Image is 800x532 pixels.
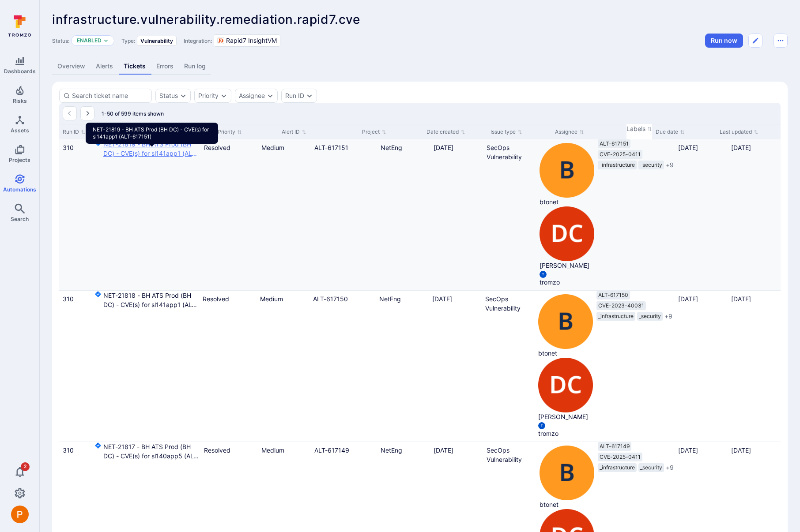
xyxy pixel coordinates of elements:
img: 8d58cdfe45d001e8f7b2273a6da02772 [540,446,594,500]
span: CVE-2025-0411 [600,151,641,158]
img: ACg8ocICMCW9Gtmm-eRbQDunRucU07-w0qv-2qX63v-oG-s=s96-c [11,506,29,523]
button: Sort by Assignee [555,128,584,135]
a: Alerts [91,58,118,75]
div: Peter Baker [11,506,29,523]
span: CVE-2023-40031 [598,302,644,309]
div: Cell for Labels [596,291,675,442]
div: Cell for Ticket name [94,291,199,442]
span: ALT-617149 [600,443,630,450]
span: [PERSON_NAME] [538,412,593,421]
img: b2b39de8bc1db10891c91e543e1920cd [538,358,593,412]
span: _infrastructure [598,313,634,320]
div: Cell for Priority [257,291,309,442]
div: labels-cell-issue [598,442,675,472]
a: Overview [52,58,91,75]
button: Automation menu [774,34,788,48]
div: btonet [538,294,593,349]
div: labels-cell-issue [598,139,675,169]
button: Expand dropdown [306,92,313,99]
button: Edit automation [748,34,762,48]
button: Expand dropdown [103,38,109,43]
div: tromzo [540,271,547,278]
span: Medium [261,144,284,151]
span: [DATE] [434,144,453,151]
button: Sort by Date created [426,128,465,135]
span: + 9 [666,161,674,169]
a: NET-21817 - BH ATS Prod (BH DC) - CVE(s) for sl140app5 (ALT-617149) [103,442,200,461]
img: 627aab2c962d1522400d91c379133d8f [538,422,545,429]
div: Cell for Due date [675,139,728,290]
div: Cell for Project [376,291,429,442]
button: Priority [198,92,219,99]
div: Cell for Date created [429,291,482,442]
div: David Chalfin [540,206,594,261]
div: Cell for Last updated [728,139,781,290]
span: 1-50 of 599 items shown [102,110,164,117]
span: [DATE] [731,446,751,454]
svg: Jira [94,291,102,298]
span: [DATE] [731,295,751,303]
div: Cell for Status [200,139,258,290]
button: Assignee [239,92,265,99]
div: Cell for Due date [675,291,728,442]
div: Cell for Labels [598,139,675,290]
span: btonet [538,349,593,358]
span: Search [11,216,29,222]
a: NET-21818 - BH ATS Prod (BH DC) - CVE(s) for sl141app1 (ALT-617150) [103,291,199,309]
button: Go to the next page [80,106,94,120]
span: ALT-617150 [598,292,628,299]
input: Search ticket name [72,91,148,100]
div: Cell for Run ID [59,139,94,290]
span: CVE-2025-0411 [600,453,641,461]
span: Automations [3,186,36,193]
span: [DATE] [432,295,452,303]
div: btonet [540,446,594,500]
img: b2b39de8bc1db10891c91e543e1920cd [540,206,594,261]
a: alert link [314,446,349,454]
span: Rapid7 InsightVM [226,36,277,45]
div: Cell for Assignee [536,139,598,290]
span: Risks [13,97,27,104]
a: Run log [179,58,211,75]
div: labels-cell-issue [596,291,675,321]
a: Errors [151,58,179,75]
span: _security [639,313,661,320]
span: [DATE] [731,144,751,151]
button: Sort by Due date [656,128,685,135]
button: Expand dropdown [267,92,274,99]
a: Tickets [118,58,151,75]
span: Medium [261,446,284,454]
span: + 9 [666,463,674,472]
button: Sort by Priority [218,128,242,135]
div: btonet [540,143,594,198]
span: Medium [260,295,283,303]
div: Cell for Run ID [59,291,94,442]
span: _infrastructure [600,161,635,169]
div: Cell for Assignee [535,291,596,442]
a: alert link [314,144,348,151]
button: Sort by Labels [626,124,652,134]
span: ALT-617151 [600,140,629,147]
div: Resolved [203,294,253,303]
div: Cell for Alert ID [311,139,377,290]
button: Sort by Alert ID [282,128,306,135]
span: tromzo [538,429,593,438]
span: btonet [540,500,594,509]
div: Cell for Date created [430,139,483,290]
div: Cell for Project [377,139,430,290]
svg: Jira [94,442,102,449]
span: infrastructure.vulnerability.remediation.rapid7.cve [52,12,360,27]
button: Run ID [285,92,304,99]
p: Enabled [77,37,102,44]
button: Status [159,92,178,99]
span: _security [640,464,662,471]
button: Sort by Run ID [63,128,86,135]
button: Expand dropdown [180,92,187,99]
div: Cell for Ticket name [94,139,200,290]
button: Go to the previous page [63,106,77,120]
button: Expand dropdown [220,92,227,99]
div: Automation tabs [52,58,788,75]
